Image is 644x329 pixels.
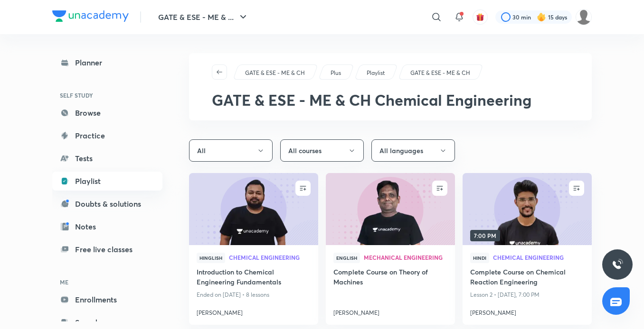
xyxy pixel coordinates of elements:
a: Planner [52,53,162,72]
img: streak [537,12,546,22]
a: Mechanical Engineering [364,255,447,261]
p: Plus [331,69,341,77]
p: GATE & ESE - ME & CH [245,69,305,77]
span: English [333,253,360,263]
a: Practice [52,126,162,145]
a: GATE & ESE - ME & CH [244,69,307,77]
a: Chemical Engineering [229,255,311,261]
span: 7:00 PM [470,230,500,241]
a: [PERSON_NAME] [333,305,447,317]
a: Complete Course on Chemical Reaction Engineering [470,267,584,289]
img: ttu [612,259,623,270]
a: Browse [52,103,162,122]
a: Introduction to Chemical Engineering Fundamentals [197,267,311,289]
h6: SELF STUDY [52,87,162,103]
a: new-thumbnail [326,173,455,245]
button: GATE & ESE - ME & ... [152,8,255,27]
a: Complete Course on Theory of Machines [333,267,447,289]
p: Ended on [DATE] • 8 lessons [197,289,311,301]
button: All [189,139,273,162]
button: All languages [371,139,455,162]
h6: ME [52,274,162,290]
img: Mujtaba Ahsan [576,9,592,25]
a: new-thumbnail7:00 PM [463,173,592,245]
p: Lesson 2 • [DATE], 7:00 PM [470,289,584,301]
button: All courses [280,139,364,162]
img: Company Logo [52,10,129,22]
a: GATE & ESE - ME & CH [409,69,472,77]
a: Doubts & solutions [52,194,162,213]
a: new-thumbnail [189,173,318,245]
a: Chemical Engineering [493,255,584,261]
a: Playlist [365,69,387,77]
span: GATE & ESE - ME & CH Chemical Engineering [212,90,531,110]
a: Free live classes [52,240,162,259]
a: Playlist [52,172,162,191]
a: Company Logo [52,10,129,24]
p: GATE & ESE - ME & CH [410,69,470,77]
span: Hinglish [197,253,225,263]
button: avatar [473,9,488,25]
img: new-thumbnail [324,173,456,246]
a: Notes [52,217,162,236]
a: Plus [329,69,343,77]
a: Tests [52,149,162,168]
span: Chemical Engineering [493,255,584,260]
a: Enrollments [52,290,162,309]
a: [PERSON_NAME] [470,305,584,317]
span: Chemical Engineering [229,255,311,260]
span: Mechanical Engineering [364,255,447,260]
p: Playlist [367,69,385,77]
a: [PERSON_NAME] [197,305,311,317]
img: new-thumbnail [461,173,593,246]
img: avatar [476,13,484,21]
span: Hindi [470,253,489,263]
img: new-thumbnail [188,173,319,246]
